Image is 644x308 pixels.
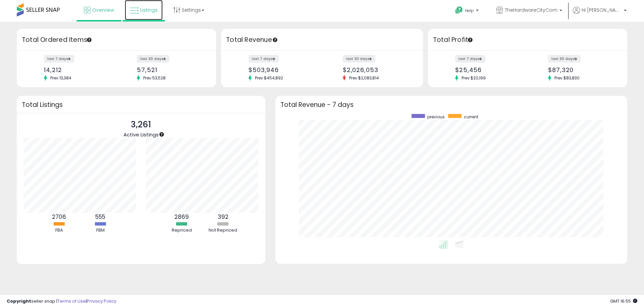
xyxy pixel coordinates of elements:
[450,1,485,22] a: Help
[465,8,474,13] span: Help
[343,66,411,73] div: $2,026,053
[162,227,202,234] div: Repriced
[249,55,279,63] label: last 7 days
[346,75,382,81] span: Prev: $2,083,814
[140,7,158,13] span: Listings
[458,75,489,81] span: Prev: $20,199
[455,6,463,14] i: Get Help
[343,55,375,63] label: last 30 days
[272,37,278,43] div: Tooltip anchor
[610,298,637,304] span: 2025-08-14 16:55 GMT
[123,118,159,131] p: 3,261
[22,102,260,107] h3: Total Listings
[551,75,583,81] span: Prev: $83,830
[22,35,211,45] h3: Total Ordered Items
[505,7,557,13] span: TheHardwareCityCom
[39,227,79,234] div: FBA
[57,298,86,304] a: Terms of Use
[47,75,75,81] span: Prev: 13,384
[44,55,74,63] label: last 7 days
[95,213,105,221] b: 555
[226,35,418,45] h3: Total Revenue
[123,131,159,138] span: Active Listings
[573,7,627,22] a: Hi [PERSON_NAME]
[7,298,31,304] strong: Copyright
[548,55,581,63] label: last 30 days
[137,66,204,73] div: 57,521
[467,37,473,43] div: Tooltip anchor
[455,66,523,73] div: $25,456
[52,213,66,221] b: 2706
[455,55,485,63] label: last 7 days
[548,66,615,73] div: $87,320
[249,66,317,73] div: $503,946
[464,114,478,120] span: current
[203,227,243,234] div: Not Repriced
[86,37,92,43] div: Tooltip anchor
[174,213,189,221] b: 2869
[80,227,120,234] div: FBM
[582,7,622,13] span: Hi [PERSON_NAME]
[427,114,445,120] span: previous
[433,35,622,45] h3: Total Profit
[280,102,622,107] h3: Total Revenue - 7 days
[87,298,116,304] a: Privacy Policy
[44,66,111,73] div: 14,212
[137,55,169,63] label: last 30 days
[92,7,114,13] span: Overview
[159,131,165,137] div: Tooltip anchor
[7,298,116,305] div: seller snap | |
[218,213,228,221] b: 392
[140,75,169,81] span: Prev: 53,528
[252,75,286,81] span: Prev: $454,892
